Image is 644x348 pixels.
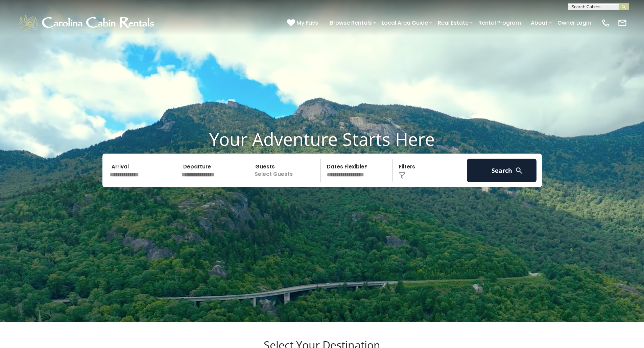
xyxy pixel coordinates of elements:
[434,17,472,29] a: Real Estate
[475,17,524,29] a: Rental Program
[378,17,431,29] a: Local Area Guide
[554,17,594,29] a: Owner Login
[527,17,551,29] a: About
[251,159,321,182] p: Select Guests
[327,17,375,29] a: Browse Rentals
[618,18,627,28] img: mail-regular-white.png
[601,18,611,28] img: phone-regular-white.png
[287,19,320,27] a: My Favs
[399,172,406,179] img: filter--v1.png
[296,19,318,27] span: My Favs
[17,13,157,33] img: White-1-1-2.png
[515,166,523,175] img: search-regular-white.png
[5,129,639,150] h1: Your Adventure Starts Here
[467,159,537,182] button: Search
